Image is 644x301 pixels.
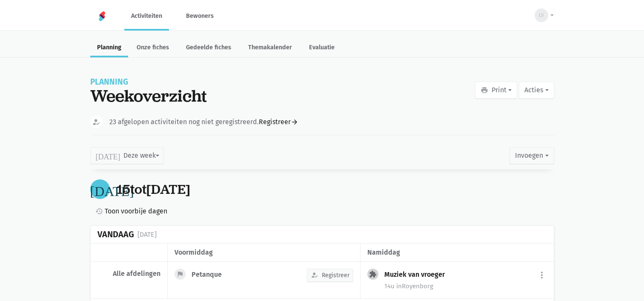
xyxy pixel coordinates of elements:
[90,147,164,164] button: Deze week
[92,118,100,126] i: how_to_reg
[259,116,298,128] a: Registreer
[146,180,190,198] span: [DATE]
[241,39,299,57] a: Themakalender
[137,229,157,240] div: [DATE]
[311,271,318,279] i: how_to_reg
[117,182,190,197] div: tot
[90,39,128,57] a: Planning
[97,11,107,21] img: Home
[529,6,554,25] button: LV
[97,230,134,239] div: Vandaag
[302,39,341,57] a: Evaluatie
[105,206,167,217] span: Toon voorbije dagen
[109,116,298,128] div: 23 afgelopen activiteiten nog niet geregistreerd.
[307,269,353,282] button: Registreer
[117,180,130,198] span: 15
[367,247,547,258] div: namiddag
[179,39,238,57] a: Gedeelde fiches
[97,270,160,278] div: Alle afdelingen
[384,270,452,279] div: Muziek van vroeger
[124,2,169,30] a: Activiteiten
[96,152,120,159] i: [DATE]
[509,147,554,164] button: Invoegen
[539,11,544,20] span: LV
[90,182,134,196] i: [DATE]
[519,82,554,99] button: Acties
[396,282,433,290] span: Royenborg
[481,86,488,94] i: print
[291,118,298,126] i: arrow_forward
[192,270,229,279] div: Petanque
[369,270,377,278] i: extension
[475,82,517,99] button: Print
[95,207,103,215] i: history
[396,282,402,290] span: in
[92,206,167,217] a: Toon voorbije dagen
[90,78,207,86] div: Planning
[175,247,353,258] div: voormiddag
[90,86,207,105] div: Weekoverzicht
[176,270,184,278] i: flag
[179,2,220,30] a: Bewoners
[130,39,176,57] a: Onze fiches
[384,282,395,290] span: 14u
